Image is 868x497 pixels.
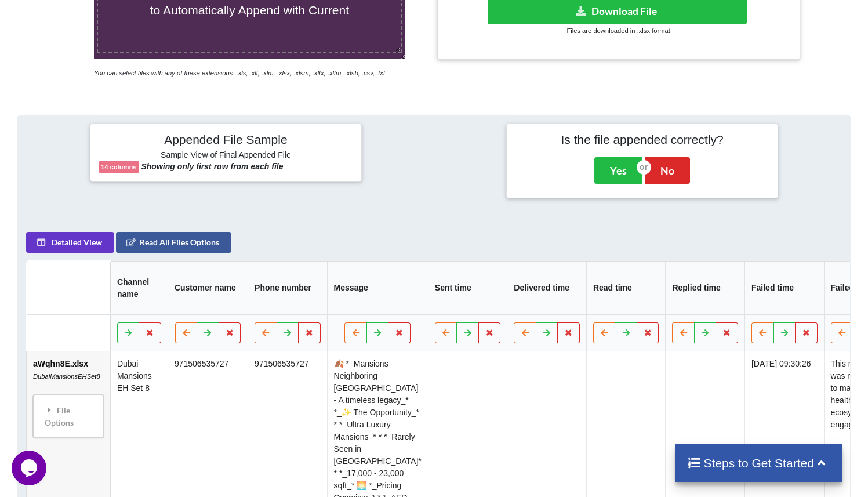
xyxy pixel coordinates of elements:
th: Replied time [666,262,745,315]
button: Read All Files Options [116,233,231,253]
button: Yes [594,157,642,184]
iframe: chat widget [12,451,49,485]
b: 14 columns [101,164,137,170]
th: Channel name [110,262,168,315]
th: Customer name [168,262,248,315]
h4: Steps to Get Started [687,456,830,470]
th: Message [327,262,428,315]
th: Read time [586,262,666,315]
h4: Appended File Sample [99,132,353,148]
button: No [645,157,690,184]
th: Delivered time [507,262,587,315]
th: Sent time [428,262,507,315]
small: Files are downloaded in .xlsx format [566,27,670,34]
th: Phone number [248,262,327,315]
div: File Options [37,398,100,435]
i: You can select files with any of these extensions: .xls, .xlt, .xlm, .xlsx, .xlsm, .xltx, .xltm, ... [94,70,385,77]
th: Failed time [744,262,824,315]
h6: Sample View of Final Appended File [99,150,353,162]
b: Showing only first row from each file [141,162,283,171]
i: DubaiMansionsEHSet8 [33,373,100,380]
h4: Is the file appended correctly? [515,132,769,147]
button: Detailed View [26,233,114,253]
